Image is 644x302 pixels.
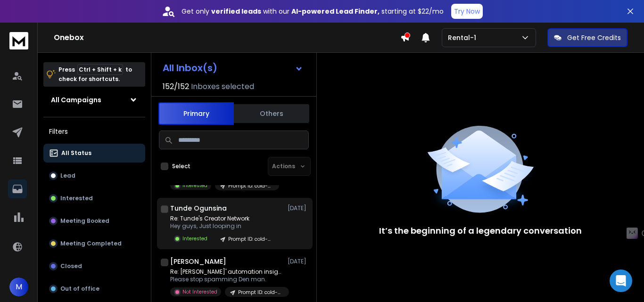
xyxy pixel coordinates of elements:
[547,28,627,47] button: Get Free Credits
[288,258,309,265] p: [DATE]
[172,163,190,170] label: Select
[43,279,145,298] button: Out of office
[288,204,309,212] p: [DATE]
[228,182,273,189] p: Prompt ID: cold-ai-reply-b7 (cold outreach) (11/08)
[77,64,123,75] span: Ctrl + Shift + k
[58,65,132,84] p: Press to check for shortcuts.
[182,288,217,295] p: Not Interested
[9,32,28,49] img: logo
[238,289,283,296] p: Prompt ID: cold-ai-reply-b5 (cold outreach) (11/08)
[60,217,109,225] p: Meeting Booked
[43,212,145,230] button: Meeting Booked
[211,7,261,16] strong: verified leads
[170,215,279,222] p: Re: Tunde's Creator Network
[9,278,28,296] button: M
[610,269,632,292] div: Open Intercom Messenger
[155,58,311,77] button: All Inbox(s)
[43,90,145,109] button: All Campaigns
[43,125,145,138] h3: Filters
[170,276,283,283] p: Please stop spamming Den man.
[448,33,480,42] p: Rental-1
[60,195,93,202] p: Interested
[182,182,207,189] p: Interested
[170,257,226,266] h1: [PERSON_NAME]
[191,81,254,92] h3: Inboxes selected
[158,102,234,125] button: Primary
[60,172,75,180] p: Lead
[170,222,279,230] p: Hey guys, Just looping in
[61,149,91,157] p: All Status
[43,166,145,185] button: Lead
[228,236,273,243] p: Prompt ID: cold-ai-reply-b5 (cold outreach) (11/08)
[43,189,145,208] button: Interested
[291,7,380,16] strong: AI-powered Lead Finder,
[43,257,145,276] button: Closed
[43,144,145,163] button: All Status
[170,204,227,213] h1: Tunde Ogunsina
[163,63,217,73] h1: All Inbox(s)
[43,234,145,253] button: Meeting Completed
[182,7,444,16] p: Get only with our starting at $22/mo
[51,95,101,105] h1: All Campaigns
[567,33,621,42] p: Get Free Credits
[60,240,122,247] p: Meeting Completed
[234,103,309,124] button: Others
[170,268,283,276] p: Re: [PERSON_NAME]' automation insight
[454,7,480,16] p: Try Now
[60,262,82,270] p: Closed
[451,4,483,19] button: Try Now
[182,235,207,242] p: Interested
[163,81,189,92] span: 152 / 152
[60,285,99,293] p: Out of office
[54,32,400,43] h1: Onebox
[379,224,582,237] p: It’s the beginning of a legendary conversation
